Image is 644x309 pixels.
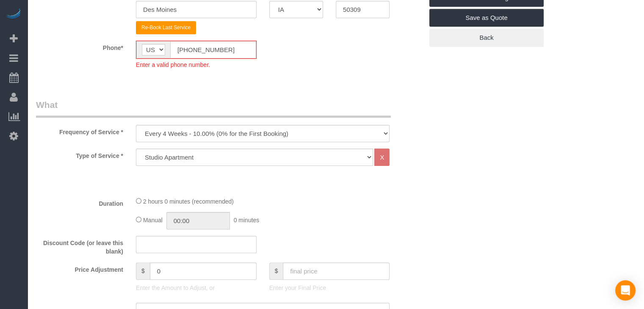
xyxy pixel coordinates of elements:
input: final price [283,262,390,280]
button: Re-Book Last Service [136,21,196,34]
p: Enter the Amount to Adjust, or [136,284,257,292]
div: Enter a valid phone number. [136,59,257,69]
input: Phone* [170,41,256,58]
div: Open Intercom Messenger [615,280,636,301]
label: Phone* [30,41,130,52]
label: Price Adjustment [30,262,130,274]
a: Back [429,29,544,47]
span: $ [136,262,150,280]
label: Type of Service * [30,149,130,160]
span: Manual [143,217,163,223]
label: Frequency of Service * [30,125,130,136]
img: Automaid Logo [5,8,22,20]
legend: What [36,99,391,118]
label: Discount Code (or leave this blank) [30,236,130,256]
label: Duration [30,196,130,208]
span: 2 hours 0 minutes (recommended) [143,198,234,205]
input: Zip Code* [336,1,390,18]
a: Save as Quote [429,9,544,27]
span: $ [269,262,283,280]
p: Enter your Final Price [269,284,390,292]
span: 0 minutes [234,217,260,223]
input: City* [136,1,257,18]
